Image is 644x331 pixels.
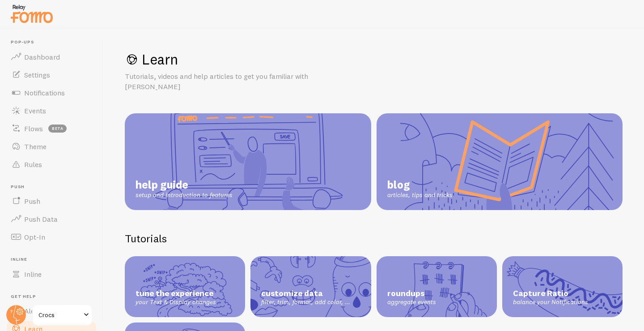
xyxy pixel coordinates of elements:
[5,138,97,155] a: Theme
[24,270,42,279] span: Inline
[5,265,97,283] a: Inline
[136,178,233,191] span: help guide
[261,298,360,306] span: filter, trim, format, add color, ...
[24,106,46,115] span: Events
[38,310,81,320] span: Crocs
[11,257,97,262] span: Inline
[387,288,486,299] span: roundups
[5,228,97,246] a: Opt-In
[125,232,623,245] h2: Tutorials
[136,288,234,299] span: tune the experience
[5,155,97,173] a: Rules
[136,298,234,306] span: your Text & Display changes
[377,113,623,210] a: blog articles, tips and tricks
[24,215,58,224] span: Push Data
[24,124,43,133] span: Flows
[261,288,360,299] span: customize data
[24,88,65,97] span: Notifications
[5,302,97,320] a: Alerts
[513,288,612,299] span: Capture Ratio
[125,113,371,210] a: help guide setup and introduction to features
[5,192,97,210] a: Push
[9,2,54,25] img: fomo-relay-logo-orange.svg
[387,191,453,199] span: articles, tips and tricks
[5,48,97,66] a: Dashboard
[387,298,486,306] span: aggregate events
[5,120,97,138] a: Flows beta
[24,52,60,61] span: Dashboard
[24,142,47,151] span: Theme
[24,70,50,79] span: Settings
[5,66,97,84] a: Settings
[5,102,97,120] a: Events
[24,232,45,241] span: Opt-In
[32,304,93,326] a: Crocs
[48,125,67,133] span: beta
[5,84,97,102] a: Notifications
[125,71,339,92] p: Tutorials, videos and help articles to get you familiar with [PERSON_NAME]
[24,197,40,206] span: Push
[11,184,97,190] span: Push
[11,294,97,300] span: Get Help
[513,298,612,306] span: balance your Notifications
[24,160,42,169] span: Rules
[125,50,623,69] h1: Learn
[136,191,233,199] span: setup and introduction to features
[11,39,97,45] span: Pop-ups
[5,210,97,228] a: Push Data
[387,178,453,191] span: blog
